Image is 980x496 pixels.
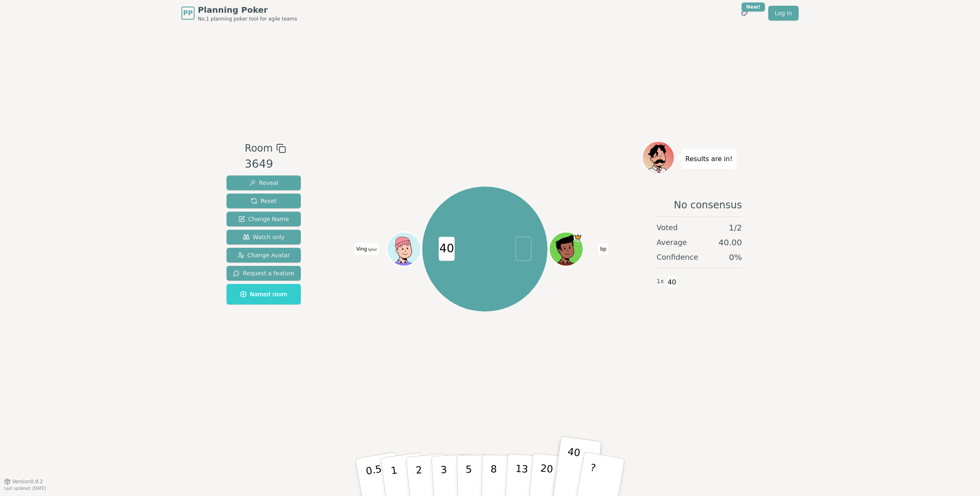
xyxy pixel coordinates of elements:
[737,6,752,21] button: New!
[238,251,290,259] span: Change Avatar
[768,6,799,21] a: Log in
[598,243,608,255] span: Click to change your name
[227,266,301,281] button: Request a feature
[354,243,379,255] span: Click to change your name
[12,478,43,485] span: Version 0.9.2
[674,198,742,212] span: No consensus
[227,194,301,208] button: Reset
[198,16,297,22] span: No.1 planning poker tool for agile teams
[657,222,678,233] span: Voted
[181,4,297,22] a: PPPlanning PokerNo.1 planning poker tool for agile teams
[388,233,420,265] button: Click to change your avatar
[685,153,733,165] p: Results are in!
[4,478,43,485] button: Version0.9.2
[245,141,272,156] span: Room
[227,248,301,263] button: Change Avatar
[563,446,581,491] p: 40
[227,230,301,245] button: Watch only
[4,486,46,491] span: Last updated: [DATE]
[227,284,301,305] button: Named room
[243,233,285,241] span: Watch only
[183,8,192,18] span: PP
[245,156,286,173] div: 3649
[198,4,297,16] span: Planning Poker
[227,175,301,190] button: Reveal
[438,237,454,261] span: 40
[227,212,301,226] button: Change Name
[729,222,742,233] span: 1 / 2
[729,251,742,263] span: 0 %
[367,248,377,251] span: (you)
[719,237,742,248] span: 40.00
[742,2,765,12] div: New!
[573,233,582,242] span: bp is the host
[249,179,278,187] span: Reveal
[240,290,287,298] span: Named room
[657,237,687,248] span: Average
[251,197,277,205] span: Reset
[657,277,664,286] span: 1 x
[238,215,289,223] span: Change Name
[657,251,698,263] span: Confidence
[233,269,294,277] span: Request a feature
[667,275,677,289] span: 40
